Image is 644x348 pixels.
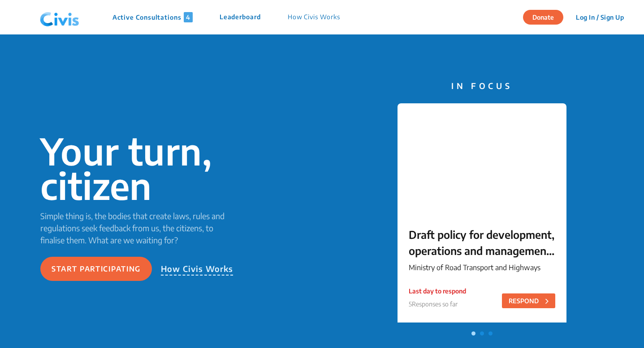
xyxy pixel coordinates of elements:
[161,263,233,276] p: How Civis Works
[40,134,238,203] p: Your turn, citizen
[40,210,238,246] p: Simple thing is, the bodies that create laws, rules and regulations seek feedback from us, the ci...
[36,4,83,31] img: navlogo.png
[220,12,261,22] p: Leaderboard
[184,12,193,22] span: 4
[398,103,566,327] a: Draft policy for development, operations and management of Wayside Amenities on Private Land alon...
[409,299,466,309] p: 5
[409,226,555,259] p: Draft policy for development, operations and management of Wayside Amenities on Private Land alon...
[398,80,566,92] p: IN FOCUS
[523,10,563,25] button: Donate
[570,10,630,24] button: Log In / Sign Up
[112,12,193,22] p: Active Consultations
[502,293,555,308] button: RESPOND
[409,262,555,273] p: Ministry of Road Transport and Highways
[288,12,340,22] p: How Civis Works
[409,286,466,296] p: Last day to respond
[523,12,570,21] a: Donate
[40,257,152,281] button: Start participating
[412,300,458,308] span: Responses so far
